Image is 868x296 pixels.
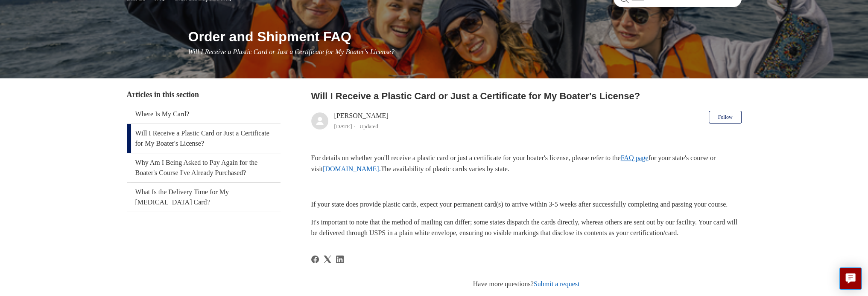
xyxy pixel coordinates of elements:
a: FAQ page [621,154,649,161]
svg: Share this page on LinkedIn [336,256,344,263]
time: 04/08/2025, 12:43 [334,123,352,129]
h2: Will I Receive a Plastic Card or Just a Certificate for My Boater's License? [311,89,742,103]
a: LinkedIn [336,256,344,263]
a: Submit a request [534,280,580,287]
p: It's important to note that the method of mailing can differ; some states dispatch the cards dire... [311,217,742,239]
div: [PERSON_NAME] [334,111,389,131]
a: Will I Receive a Plastic Card or Just a Certificate for My Boater's License? [127,124,281,153]
a: Why Am I Being Asked to Pay Again for the Boater's Course I've Already Purchased? [127,153,281,182]
li: Updated [359,123,378,129]
h1: Order and Shipment FAQ [188,26,742,47]
p: If your state does provide plastic cards, expect your permanent card(s) to arrive within 3-5 week... [311,199,742,210]
p: For details on whether you'll receive a plastic card or just a certificate for your boater's lice... [311,152,742,174]
svg: Share this page on Facebook [311,256,319,263]
a: [DOMAIN_NAME]. [323,165,381,172]
a: Facebook [311,256,319,263]
span: Will I Receive a Plastic Card or Just a Certificate for My Boater's License? [188,48,395,55]
a: X Corp [324,256,331,263]
button: Live chat [839,267,862,290]
button: Follow Article [709,111,741,124]
a: Where Is My Card? [127,105,281,124]
svg: Share this page on X Corp [324,256,331,263]
a: What Is the Delivery Time for My [MEDICAL_DATA] Card? [127,183,281,212]
span: Articles in this section [127,90,199,99]
div: Have more questions? [311,279,742,289]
